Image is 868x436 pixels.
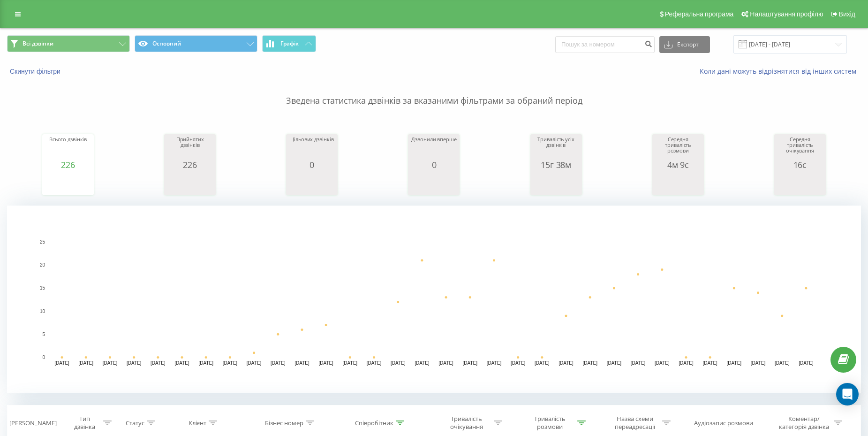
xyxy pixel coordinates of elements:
div: Всього дзвінків [45,137,91,160]
text: [DATE] [415,360,430,366]
div: Тривалість розмови [525,415,575,431]
text: 10 [40,309,45,314]
text: [DATE] [151,360,166,366]
div: Дзвонили вперше [410,137,457,160]
text: [DATE] [103,360,118,366]
div: Тип дзвінка [69,415,101,431]
svg: A chart. [45,169,91,198]
svg: A chart. [410,169,457,198]
svg: A chart. [288,169,335,198]
div: 0 [410,160,457,169]
button: Графік [262,35,316,52]
text: [DATE] [463,360,478,366]
text: [DATE] [79,360,94,366]
text: [DATE] [655,360,670,366]
div: 15г 38м [533,160,580,169]
text: [DATE] [391,360,406,366]
div: Бізнес номер [265,419,303,427]
text: 5 [42,332,45,337]
div: Клієнт [189,419,206,427]
text: [DATE] [223,360,238,366]
div: Середня тривалість очікування [777,137,823,160]
div: Коментар/категорія дзвінка [777,415,831,431]
div: 226 [166,160,213,169]
text: [DATE] [702,360,717,366]
text: [DATE] [54,360,69,366]
text: [DATE] [174,360,189,366]
text: [DATE] [247,360,262,366]
div: Аудіозапис розмови [694,419,753,427]
button: Експорт [659,36,710,53]
span: Вихід [839,10,855,18]
div: 226 [45,160,91,169]
text: [DATE] [751,360,766,366]
text: [DATE] [535,360,550,366]
text: [DATE] [559,360,574,366]
div: Співробітник [355,419,393,427]
a: Коли дані можуть відрізнятися вiд інших систем [700,67,861,76]
button: Основний [135,35,257,52]
text: [DATE] [343,360,358,366]
text: 0 [42,355,45,360]
text: [DATE] [294,360,309,366]
input: Пошук за номером [555,36,655,53]
text: [DATE] [775,360,790,366]
text: [DATE] [511,360,526,366]
text: [DATE] [607,360,622,366]
div: Середня тривалість розмови [655,137,702,160]
text: 25 [40,239,45,245]
svg: A chart. [777,169,823,198]
span: Всі дзвінки [23,40,53,47]
svg: A chart. [7,206,861,393]
text: [DATE] [127,360,142,366]
text: [DATE] [727,360,742,366]
text: [DATE] [198,360,213,366]
svg: A chart. [166,169,213,198]
text: 15 [40,286,45,291]
button: Скинути фільтри [7,67,65,76]
div: Назва схеми переадресації [610,415,660,431]
div: [PERSON_NAME] [9,419,57,427]
span: Налаштування профілю [750,10,823,18]
span: Реферальна програма [665,10,734,18]
svg: A chart. [655,169,702,198]
text: [DATE] [679,360,694,366]
div: Прийнятих дзвінків [166,137,213,160]
text: [DATE] [582,360,597,366]
svg: A chart. [533,169,580,198]
div: Цільових дзвінків [288,137,335,160]
text: [DATE] [367,360,382,366]
text: [DATE] [487,360,502,366]
div: 16с [777,160,823,169]
text: [DATE] [631,360,646,366]
button: Всі дзвінки [7,35,130,52]
div: 0 [288,160,335,169]
text: [DATE] [799,360,814,366]
div: Open Intercom Messenger [836,383,859,405]
text: [DATE] [438,360,453,366]
div: Тривалість усіх дзвінків [533,137,580,160]
div: Статус [126,419,144,427]
text: [DATE] [318,360,333,366]
text: [DATE] [271,360,286,366]
div: 4м 9с [655,160,702,169]
text: 20 [40,262,45,268]
span: Графік [280,40,299,47]
div: Тривалість очікування [441,415,491,431]
p: Зведена статистика дзвінків за вказаними фільтрами за обраний період [7,76,861,107]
